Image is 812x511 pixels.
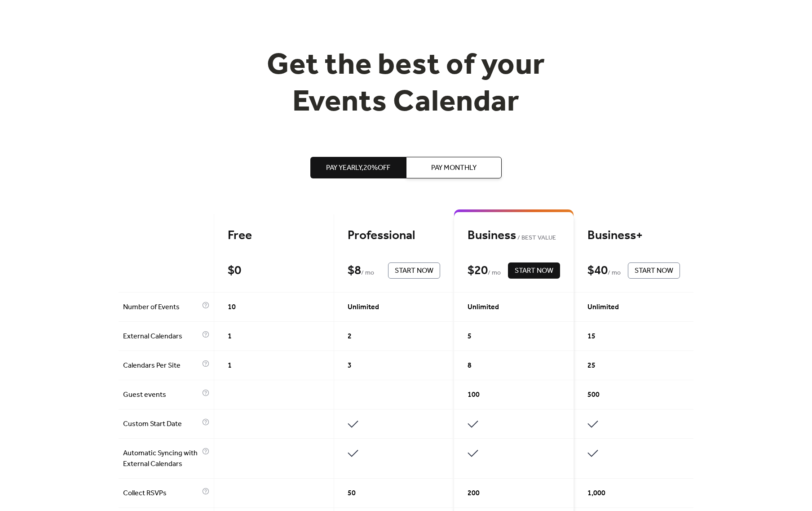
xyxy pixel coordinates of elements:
div: Professional [348,228,440,244]
span: Guest events [123,390,200,400]
span: External Calendars [123,331,200,342]
span: / mo [361,268,374,279]
span: Calendars Per Site [123,360,200,371]
span: Start Now [395,266,433,276]
span: 15 [587,331,596,342]
div: $ 8 [348,263,361,279]
span: 1 [228,331,232,342]
span: Pay Monthly [431,163,477,173]
span: Unlimited [348,302,379,313]
span: / mo [608,268,621,279]
span: 3 [348,360,352,371]
div: Business+ [587,228,680,244]
span: Number of Events [123,302,200,313]
span: Automatic Syncing with External Calendars [123,448,200,470]
span: Collect RSVPs [123,488,200,499]
button: Start Now [628,262,680,279]
div: Free [228,228,320,244]
span: 1 [228,360,232,371]
h1: Get the best of your Events Calendar [234,48,578,121]
span: Pay Yearly, 20% off [326,163,390,173]
span: Start Now [635,266,673,276]
span: 2 [348,331,352,342]
span: 25 [587,360,596,371]
button: Start Now [388,262,440,279]
span: 8 [468,360,472,371]
span: 5 [468,331,472,342]
span: 200 [468,488,480,499]
button: Pay Yearly,20%off [310,157,406,178]
span: Start Now [515,266,553,276]
div: Business [468,228,560,244]
span: BEST VALUE [516,233,556,244]
span: / mo [488,268,501,279]
button: Pay Monthly [406,157,502,178]
span: 50 [348,488,356,499]
span: 100 [468,390,480,400]
span: 10 [228,302,236,313]
div: $ 0 [228,263,241,279]
span: 500 [587,390,600,400]
span: 1,000 [587,488,605,499]
div: $ 40 [587,263,608,279]
div: $ 20 [468,263,488,279]
span: Unlimited [468,302,499,313]
span: Custom Start Date [123,419,200,430]
span: Unlimited [587,302,619,313]
button: Start Now [508,262,560,279]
